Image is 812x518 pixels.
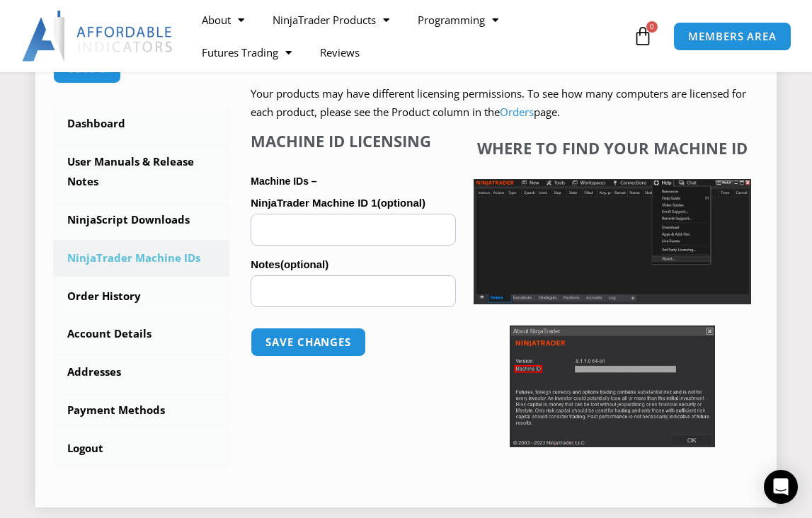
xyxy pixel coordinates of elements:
a: Reviews [306,36,374,69]
a: Addresses [53,354,229,391]
a: Futures Trading [188,36,306,69]
strong: Machine IDs – [251,175,316,187]
button: Save changes [251,328,366,357]
a: Dashboard [53,105,229,142]
a: NinjaTrader Machine IDs [53,240,229,277]
label: Notes [251,254,456,275]
span: MEMBERS AREA [688,31,777,42]
h4: Machine ID Licensing [251,132,456,150]
nav: Menu [188,4,629,69]
span: Your products may have different licensing permissions. To see how many computers are licensed fo... [251,86,746,119]
img: LogoAI | Affordable Indicators – NinjaTrader [22,11,174,62]
label: NinjaTrader Machine ID 1 [251,192,456,214]
a: NinjaScript Downloads [53,202,229,238]
a: Order History [53,278,229,315]
a: Orders [500,105,534,119]
span: (optional) [377,197,425,209]
a: 0 [612,16,674,57]
span: 0 [646,21,658,33]
span: (optional) [280,258,328,270]
a: Programming [404,4,513,36]
nav: Account pages [53,105,229,466]
a: NinjaTrader Products [258,4,404,36]
a: MEMBERS AREA [673,22,791,51]
div: Open Intercom Messenger [764,470,798,504]
a: Payment Methods [53,392,229,429]
a: Logout [53,430,229,467]
a: Account Details [53,316,229,352]
a: User Manuals & Release Notes [53,144,229,200]
h4: Where to find your Machine ID [474,139,751,157]
a: About [188,4,258,36]
img: Screenshot 2025-01-17 114931 | Affordable Indicators – NinjaTrader [510,326,715,448]
img: Screenshot 2025-01-17 1155544 | Affordable Indicators – NinjaTrader [474,179,751,304]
